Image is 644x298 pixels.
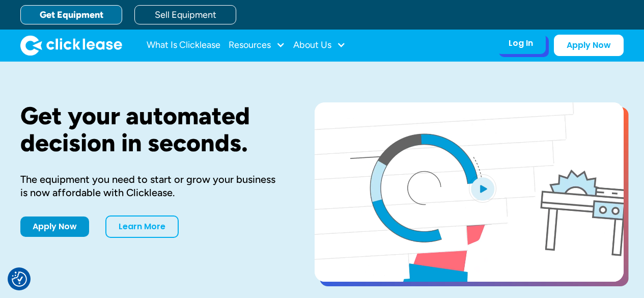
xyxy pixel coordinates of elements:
[20,216,89,237] a: Apply Now
[509,38,533,48] div: Log In
[12,272,27,287] button: Consent Preferences
[20,35,122,56] a: home
[469,174,496,203] img: Blue play button logo on a light blue circular background
[229,35,285,56] div: Resources
[147,35,220,56] a: What Is Clicklease
[20,173,282,199] div: The equipment you need to start or grow your business is now affordable with Clicklease.
[134,5,236,24] a: Sell Equipment
[20,35,122,56] img: Clicklease logo
[12,272,27,287] img: Revisit consent button
[554,35,624,56] a: Apply Now
[20,5,122,24] a: Get Equipment
[315,102,624,282] a: open lightbox
[20,102,282,156] h1: Get your automated decision in seconds.
[293,35,346,56] div: About Us
[105,215,179,238] a: Learn More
